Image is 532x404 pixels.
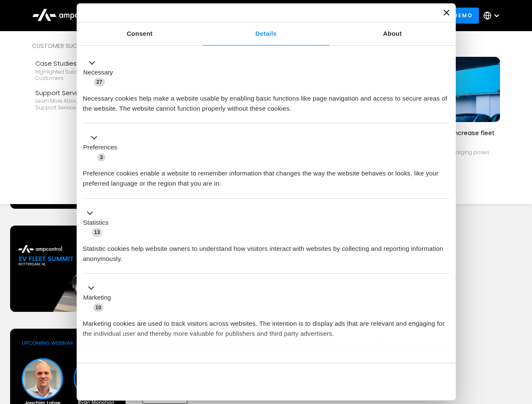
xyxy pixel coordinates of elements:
[35,88,133,98] div: Support Services
[139,359,147,368] span: 2
[328,369,449,394] button: Okay
[35,59,133,68] div: Case Studies
[32,41,136,50] div: Customer success
[32,85,136,114] a: Support ServicesLearn more about Ampcontrol’s support services
[83,358,152,369] button: Unclassified (2)
[83,208,114,237] button: Statistics (13)
[77,22,203,45] a: Consent
[35,98,133,111] div: Learn more about Ampcontrol’s support services
[83,58,118,87] button: Necessary (27)
[35,69,133,82] div: Highlighted success stories From Our Customers
[94,78,105,86] span: 27
[203,22,329,45] a: Details
[97,153,105,162] span: 3
[32,56,136,85] a: Case StudiesHighlighted success stories From Our Customers
[83,87,449,114] div: Necessary cookies help make a website usable by enabling basic functions like page navigation and...
[83,143,118,152] label: Preferences
[329,22,456,45] a: About
[83,293,111,303] label: Marketing
[83,283,116,313] button: Marketing (10)
[444,10,449,16] button: Close banner
[83,162,449,189] div: Preference cookies enable a website to remember information that changes the way the website beha...
[92,228,103,237] span: 13
[83,68,113,77] label: Necessary
[83,237,449,264] div: Statistic cookies help website owners to understand how visitors interact with websites by collec...
[93,303,104,312] span: 10
[83,133,123,162] button: Preferences (3)
[83,312,449,339] div: Marketing cookies are used to track visitors across websites. The intention is to display ads tha...
[83,218,109,228] label: Statistics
